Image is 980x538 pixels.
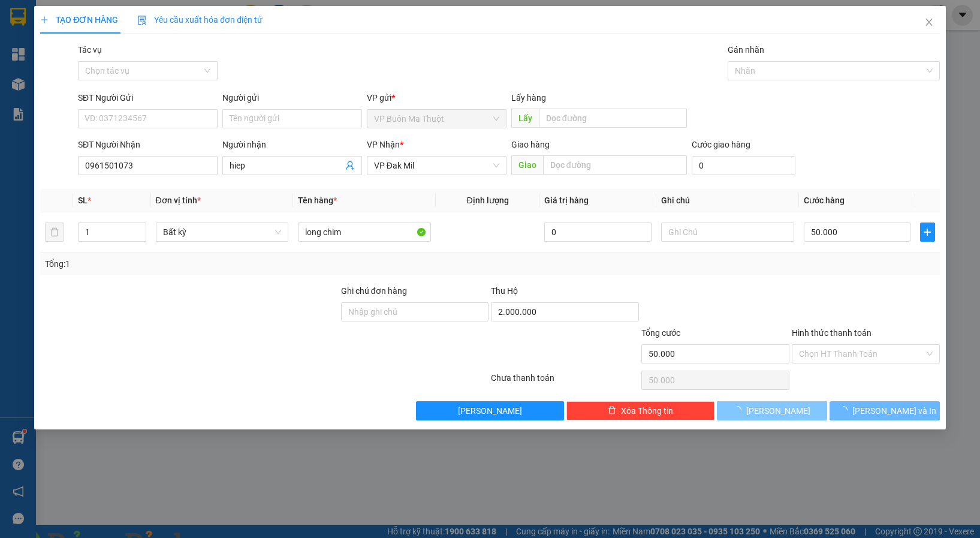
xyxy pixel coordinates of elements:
[341,302,489,321] input: Ghi chú đơn hàng
[543,155,687,175] input: Dọc đường
[416,401,564,420] button: [PERSON_NAME]
[852,404,936,417] span: [PERSON_NAME] và In
[746,404,810,417] span: [PERSON_NAME]
[367,140,400,149] span: VP Nhận
[621,404,673,417] span: Xóa Thông tin
[924,17,934,27] span: close
[78,138,218,151] div: SĐT Người Nhận
[367,91,506,104] div: VP gửi
[830,401,940,420] button: [PERSON_NAME] và In
[40,15,118,25] span: TẠO ĐƠN HÀNG
[491,286,518,296] span: Thu Hộ
[298,196,337,205] span: Tên hàng
[912,6,946,40] button: Close
[792,328,872,338] label: Hình thức thanh toán
[692,140,750,149] label: Cước giao hàng
[544,196,589,205] span: Giá trị hàng
[511,140,550,149] span: Giao hàng
[717,401,827,420] button: [PERSON_NAME]
[728,45,764,55] label: Gán nhãn
[345,161,355,170] span: user-add
[374,110,499,128] span: VP Buôn Ma Thuột
[656,189,799,212] th: Ghi chú
[374,157,499,175] span: VP Đak Mil
[78,45,102,55] label: Tác vụ
[40,16,49,24] span: plus
[804,196,845,205] span: Cước hàng
[222,91,362,104] div: Người gửi
[137,16,147,25] img: icon
[511,109,539,128] span: Lấy
[156,196,201,205] span: Đơn vị tính
[163,223,282,241] span: Bất kỳ
[566,401,714,420] button: deleteXóa Thông tin
[78,91,218,104] div: SĐT Người Gửi
[467,196,509,205] span: Định lượng
[921,227,934,237] span: plus
[490,371,640,392] div: Chưa thanh toán
[78,196,88,205] span: SL
[222,138,362,151] div: Người nhận
[641,328,680,338] span: Tổng cước
[692,156,795,175] input: Cước giao hàng
[539,109,687,128] input: Dọc đường
[298,223,431,242] input: VD: Bàn, Ghế
[661,223,794,242] input: Ghi Chú
[511,155,543,175] span: Giao
[137,15,263,25] span: Yêu cầu xuất hóa đơn điện tử
[544,223,652,242] input: 0
[920,223,935,242] button: plus
[733,406,746,414] span: loading
[341,286,407,296] label: Ghi chú đơn hàng
[839,406,852,414] span: loading
[45,257,379,270] div: Tổng: 1
[511,93,546,103] span: Lấy hàng
[458,404,522,417] span: [PERSON_NAME]
[45,223,64,242] button: delete
[608,406,616,416] span: delete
